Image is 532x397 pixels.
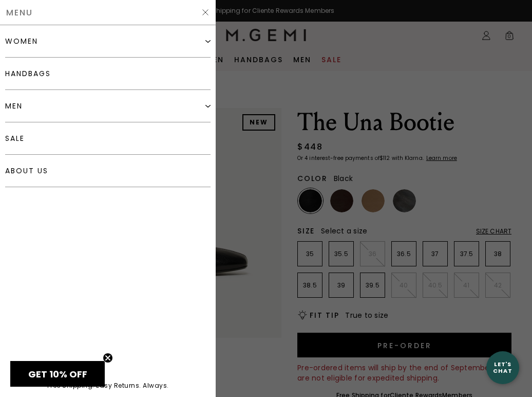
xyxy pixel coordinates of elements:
[5,58,211,90] a: handbags
[6,9,33,16] span: Menu
[486,361,519,374] div: Let's Chat
[5,122,211,155] a: sale
[28,368,87,381] span: GET 10% OFF
[5,102,23,110] div: men
[201,8,210,16] img: Hide Slider
[205,103,211,109] img: Expand
[205,39,211,44] img: Expand
[10,361,105,387] div: GET 10% OFFClose teaser
[103,353,113,363] button: Close teaser
[5,37,38,45] div: women
[5,155,211,187] a: about us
